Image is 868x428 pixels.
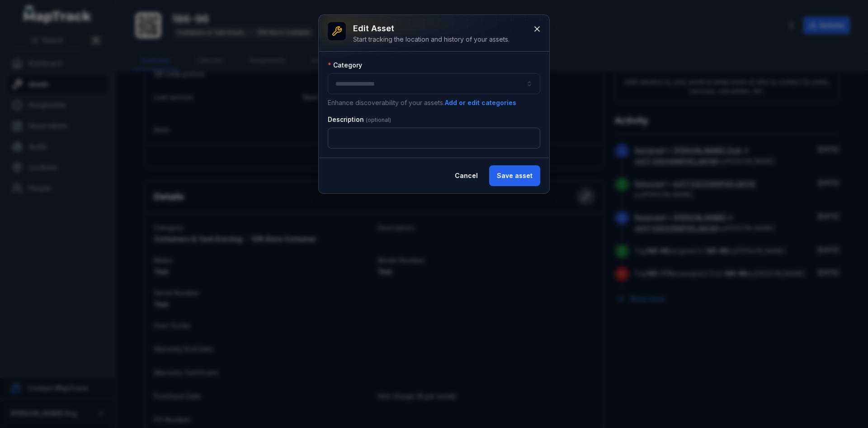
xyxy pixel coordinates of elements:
[328,98,540,108] p: Enhance discoverability of your assets.
[447,165,486,186] button: Cancel
[353,35,509,44] div: Start tracking the location and history of your assets.
[328,115,391,124] label: Description
[489,165,540,186] button: Save asset
[444,98,517,108] button: Add or edit categories
[328,61,362,70] label: Category
[353,22,509,35] h3: Edit asset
